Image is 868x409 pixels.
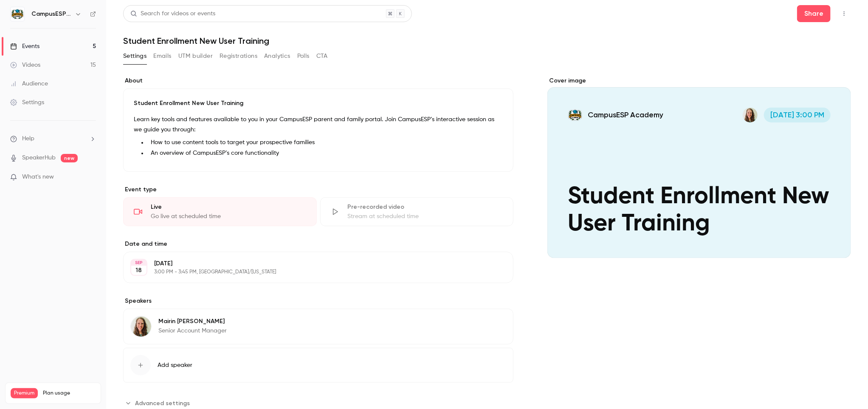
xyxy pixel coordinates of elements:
p: Mairin [PERSON_NAME] [158,317,227,326]
p: [DATE] [154,259,468,268]
div: Stream at scheduled time [348,212,503,221]
span: Plan usage [43,390,96,397]
div: Search for videos or events [130,9,215,18]
p: Event type [123,185,513,194]
button: Share [797,5,831,22]
div: Settings [10,98,44,107]
span: Help [22,134,34,143]
div: Go live at scheduled time [151,212,306,221]
button: CTA [316,49,328,63]
button: UTM builder [178,49,213,63]
div: Live [151,203,306,211]
span: Add speaker [158,361,192,369]
div: Mairin MatthewsMairin [PERSON_NAME]Senior Account Manager [123,309,513,344]
div: Audience [10,80,48,88]
button: Analytics [264,49,290,63]
h6: CampusESP Academy [31,10,71,18]
li: How to use content tools to target your prospective families [147,138,503,147]
li: An overview of CampusESP’s core functionality [147,149,503,158]
span: Advanced settings [135,399,190,408]
label: Speakers [123,297,513,305]
label: About [123,77,513,85]
img: CampusESP Academy [11,7,24,21]
div: Videos [10,61,40,69]
a: SpeakerHub [22,153,56,162]
iframe: Noticeable Trigger [86,173,96,181]
div: Pre-recorded video [348,203,503,211]
span: What's new [22,173,54,182]
label: Date and time [123,240,513,248]
button: Emails [153,49,171,63]
h1: Student Enrollment New User Training [123,36,851,46]
label: Cover image [547,77,851,85]
span: Premium [11,388,38,398]
button: Polls [297,49,310,63]
div: Pre-recorded videoStream at scheduled time [320,197,514,226]
section: Cover image [547,77,851,258]
p: Student Enrollment New User Training [134,99,503,108]
div: SEP [131,260,147,266]
span: new [61,154,78,162]
button: Registrations [220,49,257,63]
img: Mairin Matthews [131,316,151,337]
div: Events [10,42,39,51]
li: help-dropdown-opener [10,134,96,143]
button: Settings [123,49,147,63]
p: Senior Account Manager [158,327,227,335]
p: Learn key tools and features available to you in your CampusESP parent and family portal. Join Ca... [134,114,503,135]
p: 18 [136,266,142,275]
p: 3:00 PM - 3:45 PM, [GEOGRAPHIC_DATA]/[US_STATE] [154,269,468,276]
div: LiveGo live at scheduled time [123,197,317,226]
button: Add speaker [123,348,513,383]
